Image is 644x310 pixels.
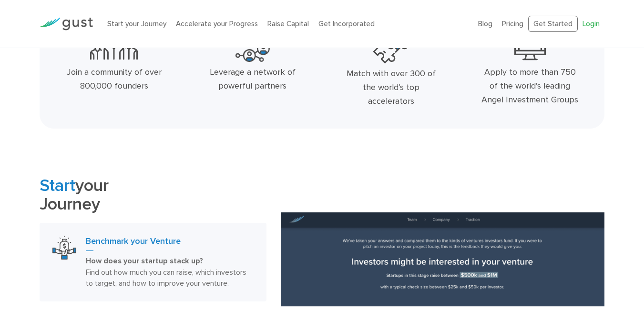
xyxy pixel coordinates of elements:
a: Get Incorporated [318,20,375,28]
div: Apply to more than 750 of the world’s leading Angel Investment Groups [480,66,580,107]
div: Match with over 300 of the world’s top accelerators [342,67,441,108]
a: Pricing [502,20,523,28]
div: Join a community of over 800,000 founders [64,66,164,93]
strong: How does your startup stack up? [86,256,203,266]
a: Blog [478,20,492,28]
div: Leverage a network of powerful partners [203,66,303,93]
img: Gust Logo [40,18,93,30]
span: Find out how much you can raise, which investors to target, and how to improve your venture. [86,268,246,288]
a: Get Started [528,16,578,32]
img: Benchmark Your Venture [52,236,76,260]
a: Benchmark Your VentureBenchmark your VentureHow does your startup stack up? Find out how much you... [40,223,267,301]
h3: Benchmark your Venture [86,236,254,251]
a: Login [583,20,600,28]
a: Start your Journey [107,20,166,28]
a: Raise Capital [267,20,309,28]
a: Accelerate your Progress [176,20,258,28]
span: Start [40,175,75,196]
h2: your Journey [40,176,267,213]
